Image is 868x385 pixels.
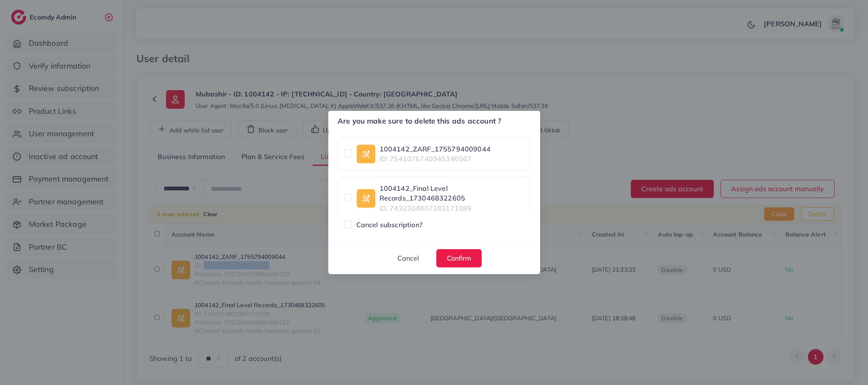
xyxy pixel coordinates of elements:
a: 1004142_Final Level Records_1730468322605 [380,184,524,203]
button: Cancel [387,249,430,267]
span: Confirm [447,254,471,262]
span: ID: 7432304807383171089 [380,203,524,213]
button: Confirm [436,249,482,267]
span: ID: 7541076740945346567 [380,154,491,164]
h5: Are you make sure to delete this ads account ? [338,116,501,126]
span: Cancel subscription? [356,220,422,230]
a: 1004142_ZARF_1755794009044 [380,144,491,154]
img: ic-ad-info.7fc67b75.svg [357,145,375,163]
img: ic-ad-info.7fc67b75.svg [357,189,375,208]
